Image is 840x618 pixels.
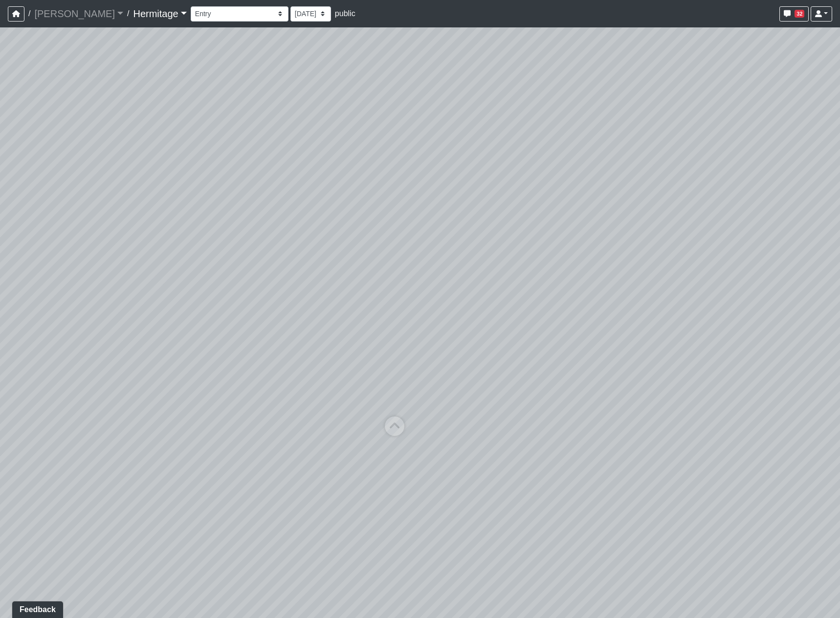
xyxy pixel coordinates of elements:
[795,10,804,18] span: 32
[133,4,186,23] a: Hermitage
[335,9,355,18] span: public
[123,4,133,23] span: /
[779,6,809,22] button: 32
[24,4,34,23] span: /
[34,4,123,23] a: [PERSON_NAME]
[7,598,65,618] iframe: Ybug feedback widget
